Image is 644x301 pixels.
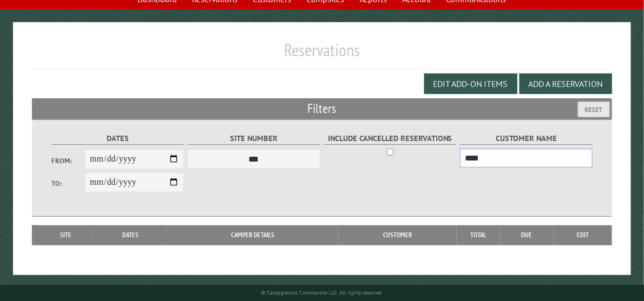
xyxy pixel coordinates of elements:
[520,73,612,94] button: Add a Reservation
[37,225,93,245] th: Site
[51,156,84,166] label: From:
[94,225,167,245] th: Dates
[460,132,593,145] label: Customer Name
[578,102,610,117] button: Reset
[187,132,320,145] label: Site Number
[167,225,338,245] th: Camper Details
[500,225,554,245] th: Due
[457,225,500,245] th: Total
[32,98,612,119] h2: Filters
[261,289,383,296] small: © Campground Commander LLC. All rights reserved.
[32,39,612,69] h1: Reservations
[51,132,184,145] label: Dates
[424,73,517,94] button: Edit Add-on Items
[324,132,456,145] label: Include Cancelled Reservations
[338,225,457,245] th: Customer
[554,225,612,245] th: Edit
[51,178,84,189] label: To:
